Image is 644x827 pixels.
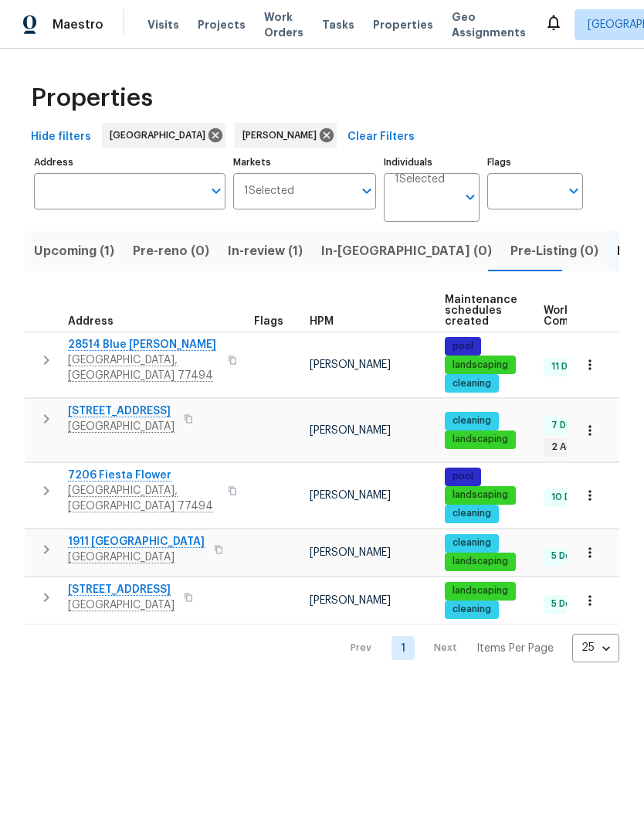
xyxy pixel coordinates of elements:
[205,180,227,202] button: Open
[198,17,246,32] span: Projects
[310,490,391,501] span: [PERSON_NAME]
[321,240,492,262] span: In-[GEOGRAPHIC_DATA] (0)
[476,641,554,656] p: Items Per Page
[445,294,517,327] span: Maintenance schedules created
[446,433,514,446] span: landscaping
[31,128,91,147] span: Hide filters
[53,17,103,32] span: Maestro
[446,507,497,520] span: cleaning
[133,240,209,262] span: Pre-reno (0)
[446,536,497,550] span: cleaning
[373,17,433,32] span: Properties
[322,19,354,30] span: Tasks
[254,316,283,327] span: Flags
[572,628,619,668] div: 25
[110,128,212,143] span: [GEOGRAPHIC_DATA]
[545,441,612,454] span: 2 Accepted
[68,316,114,327] span: Address
[487,158,583,167] label: Flags
[545,491,595,504] span: 10 Done
[545,550,589,563] span: 5 Done
[341,123,421,151] button: Clear Filters
[264,9,303,40] span: Work Orders
[233,158,377,167] label: Markets
[391,636,415,660] a: Goto page 1
[446,359,514,372] span: landscaping
[446,584,514,597] span: landscaping
[147,17,179,32] span: Visits
[336,634,619,662] nav: Pagination Navigation
[544,305,641,327] span: Work Order Completion
[310,316,334,327] span: HPM
[446,340,480,353] span: pool
[235,123,337,148] div: [PERSON_NAME]
[446,414,497,427] span: cleaning
[446,377,497,390] span: cleaning
[356,180,378,202] button: Open
[31,90,153,106] span: Properties
[242,128,323,143] span: [PERSON_NAME]
[510,240,598,262] span: Pre-Listing (0)
[310,425,391,436] span: [PERSON_NAME]
[545,597,589,611] span: 5 Done
[452,9,526,40] span: Geo Assignments
[347,128,415,147] span: Clear Filters
[25,123,97,151] button: Hide filters
[446,555,514,568] span: landscaping
[446,603,497,616] span: cleaning
[545,419,590,432] span: 7 Done
[244,185,294,198] span: 1 Selected
[310,547,391,558] span: [PERSON_NAME]
[34,240,114,262] span: Upcoming (1)
[545,360,591,373] span: 11 Done
[102,123,225,148] div: [GEOGRAPHIC_DATA]
[310,595,391,606] span: [PERSON_NAME]
[446,488,514,502] span: landscaping
[384,158,480,167] label: Individuals
[310,359,391,370] span: [PERSON_NAME]
[563,180,585,202] button: Open
[34,158,225,167] label: Address
[228,240,303,262] span: In-review (1)
[459,186,481,208] button: Open
[395,173,445,186] span: 1 Selected
[446,470,480,483] span: pool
